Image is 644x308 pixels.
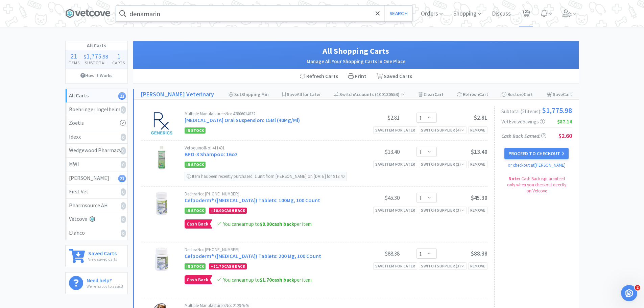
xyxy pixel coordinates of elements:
div: Dechra No: [PHONE_NUMBER] [185,192,349,196]
div: Switch Supplier ( 3 ) [421,207,464,213]
div: First Vet [69,187,124,196]
a: [PERSON_NAME] Veterinary [141,90,214,99]
i: 0 [121,106,126,114]
a: Pharmsource AH0 [66,199,127,213]
div: Multiple Manufacturers No: 21294646 [185,303,349,308]
div: [PERSON_NAME] [69,174,124,183]
a: All Carts21 [66,89,127,103]
div: Switch Supplier ( 2 ) [421,161,464,167]
span: $1.70 [213,264,223,269]
a: [MEDICAL_DATA] Oral Suspension: 15Ml (40Mg/Ml) [185,117,300,123]
i: 0 [121,188,126,196]
div: $2.81 [349,114,400,122]
div: Refresh Carts [295,69,343,84]
a: Elanco0 [66,226,127,240]
span: All [297,91,302,97]
div: Switch Supplier ( 4 ) [421,127,464,133]
h4: Carts [110,60,127,66]
h4: Items [66,60,82,66]
div: Remove [468,161,487,168]
div: Remove [468,262,487,269]
strong: cash back [260,221,294,227]
span: $0.90 [213,208,223,213]
div: Zoetis [69,119,124,127]
span: In Stock [185,162,206,168]
img: cbadf060dcb544c485c23883689399e6_76292.jpeg [150,146,173,169]
i: 0 [121,230,126,237]
strong: Note: [508,176,520,182]
a: Vetcove0 [66,212,127,226]
div: $45.30 [349,194,400,202]
i: 21 [118,92,126,100]
span: $ [84,53,86,60]
p: We're happy to assist! [87,283,123,289]
div: Remove [468,126,487,134]
span: In Stock [185,208,206,214]
span: Set [234,91,241,97]
button: Search [384,6,412,21]
h1: All Shopping Carts [140,45,572,57]
span: You can earn up to per item [223,277,312,283]
span: $87.14 [557,119,572,124]
div: Item has been recently purchased: 1 unit from [PERSON_NAME] on [DATE] for $13.40 [185,172,347,181]
div: + Cash Back [209,263,247,269]
div: Print [343,69,372,84]
span: Cash Back Earned : [501,133,546,139]
div: Save item for later [373,126,418,134]
span: Cart [524,91,533,97]
div: Vetcove [69,215,124,223]
span: Cash Back [185,220,210,228]
strong: cash back [260,277,294,283]
a: Zoetis [66,116,127,130]
a: BPO-3 Shampoo: 16oz [185,151,238,158]
h6: Saved Carts [88,249,117,256]
strong: All Carts [69,92,89,99]
div: Vetoquinol No: 411401 [185,146,349,150]
span: VetEvolve Savings [501,119,545,124]
a: Saved Carts [372,69,417,84]
span: Switch [339,91,354,97]
span: In Stock [185,127,206,134]
div: Accounts [334,89,405,99]
span: In Stock [185,263,206,269]
span: Cart [434,91,444,97]
i: 0 [121,134,126,141]
div: MWI [69,160,124,169]
a: Boehringer Ingelheim0 [66,103,127,117]
img: 4c10e5574f8241869e8b3acf8cd7d35e_432922.jpeg [150,112,173,135]
iframe: Intercom live chat [621,285,637,301]
img: 6e36eac5839547ffa9c79fde9b062672_310967.jpeg [150,192,173,215]
span: $0.90 [260,221,272,227]
h6: Need help? [87,276,123,283]
a: How It Works [66,69,127,82]
div: Subtotal ( 21 item s ): [501,106,572,114]
div: Multiple Manufacturers No: 42806014932 [185,112,349,116]
span: Cash Back is guaranteed only when you checkout directly on Vetcove [507,176,566,194]
span: Cart [479,91,488,97]
span: Cart [563,91,572,97]
a: Saved CartsView saved carts [65,245,128,267]
i: 0 [121,202,126,210]
div: Clear [419,89,444,99]
span: You can earn up to per item [223,221,312,227]
div: Boehringer Ingelheim [69,105,124,114]
span: 98 [103,53,108,60]
div: $13.40 [349,148,400,156]
div: Dechra No: [PHONE_NUMBER] [185,247,349,252]
div: Idexx [69,133,124,141]
span: Save for Later [287,91,321,97]
div: Save item for later [373,161,418,168]
span: 2 [635,285,640,290]
a: First Vet0 [66,185,127,199]
a: Idexx0 [66,130,127,144]
span: Cash Back [185,276,210,284]
input: Search by item, sku, manufacturer, ingredient, size... [116,6,412,21]
p: View saved carts [88,256,117,262]
span: 1,775 [86,52,101,60]
i: 0 [121,147,126,155]
span: $1.70 [260,277,272,283]
h1: All Carts [66,41,127,50]
div: Save item for later [373,262,418,269]
div: Save [546,89,572,99]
